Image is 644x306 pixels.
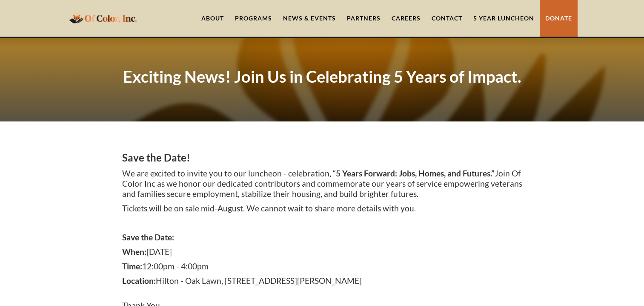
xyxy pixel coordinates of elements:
[122,151,522,164] h3: Save the Date!
[122,261,142,271] strong: Time:
[122,276,156,286] strong: Location:
[123,67,521,86] h1: Exciting News! Join Us in Celebrating 5 Years of Impact.
[122,232,174,242] strong: Save the Date:
[122,276,522,296] p: Hilton - Oak Lawn, [STREET_ADDRESS][PERSON_NAME] ‍
[235,14,272,23] div: Programs
[122,247,146,257] strong: When:
[122,247,522,257] p: [DATE]
[122,261,522,271] p: 12:00pm - 4:00pm
[122,203,522,214] p: Tickets will be on sale mid-August. We cannot wait to share more details with you.
[122,218,522,228] p: ‍
[122,168,522,199] p: We are excited to invite you to our luncheon - celebration, “ Join Of Color Inc as we honor our d...
[336,168,495,178] strong: 5 Years Forward: Jobs, Homes, and Futures.”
